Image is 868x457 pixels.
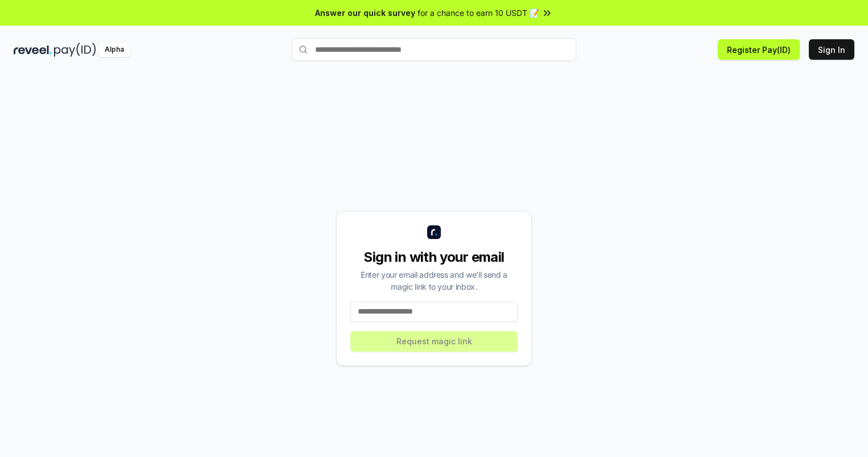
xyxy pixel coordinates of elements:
span: Answer our quick survey [315,7,415,19]
div: Enter your email address and we’ll send a magic link to your inbox. [350,269,518,293]
button: Register Pay(ID) [718,39,800,60]
span: for a chance to earn 10 USDT 📝 [418,7,539,19]
button: Sign In [809,39,854,60]
img: reveel_dark [14,43,52,57]
img: logo_small [427,225,441,239]
div: Sign in with your email [350,248,518,266]
img: pay_id [54,43,96,57]
div: Alpha [98,43,130,57]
